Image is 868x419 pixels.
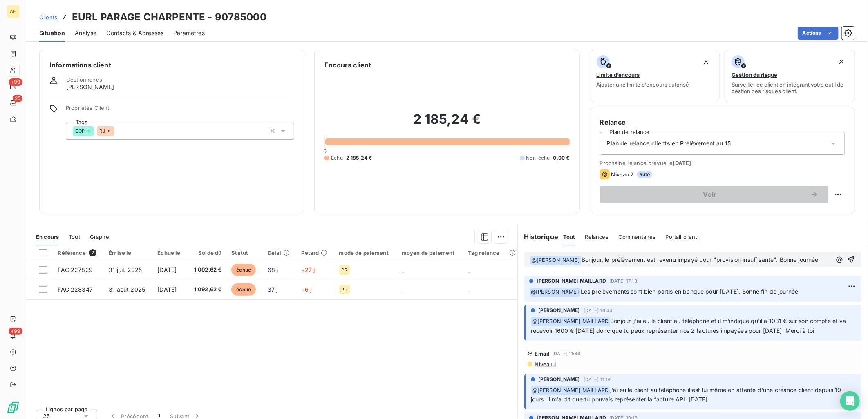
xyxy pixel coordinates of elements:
[534,361,556,368] span: Niveau 1
[301,286,312,293] span: +6 j
[231,250,257,256] div: Statut
[49,60,294,70] h6: Informations client
[666,234,697,240] span: Portail client
[637,171,653,178] span: auto
[402,250,458,256] div: moyen de paiement
[732,81,848,94] span: Surveiller ce client en intégrant votre outil de gestion des risques client.
[231,283,256,296] span: échue
[673,160,691,166] span: [DATE]
[342,287,347,292] span: PR
[75,29,96,37] span: Analyse
[75,129,85,134] span: COP
[607,139,731,147] span: Plan de relance clients en Prélèvement au 15
[840,391,860,411] div: Open Intercom Messenger
[323,148,327,154] span: 0
[66,83,114,91] span: [PERSON_NAME]
[157,266,177,273] span: [DATE]
[611,171,634,178] span: Niveau 2
[600,186,828,203] button: Voir
[530,288,580,297] span: @ [PERSON_NAME]
[537,277,606,285] span: [PERSON_NAME] MAILLARD
[331,154,343,162] span: Échu
[584,377,611,382] span: [DATE] 11:19
[58,249,99,256] div: Référence
[157,250,182,256] div: Échue le
[66,76,102,83] span: Gestionnaires
[268,250,291,256] div: Délai
[39,14,57,20] span: Clients
[531,386,610,395] span: @ [PERSON_NAME] MAILLARD
[39,29,65,37] span: Situation
[798,27,839,40] button: Actions
[13,95,22,102] span: 25
[192,266,222,274] span: 1 092,62 €
[732,71,777,78] span: Gestion du risque
[346,154,372,162] span: 2 185,24 €
[468,250,512,256] div: Tag relance
[531,317,610,326] span: @ [PERSON_NAME] MAILLARD
[531,386,843,403] span: j'ai eu le client au téléphone il est lui même en attente d'une créance client depuis 10 jours. I...
[192,250,222,256] div: Solde dû
[324,60,371,70] h6: Encours client
[609,279,637,283] span: [DATE] 17:13
[725,50,855,102] button: Gestion du risqueSurveiller ce client en intégrant votre outil de gestion des risques client.
[268,266,278,273] span: 68 j
[173,29,205,37] span: Paramètres
[585,234,608,240] span: Relances
[89,249,96,256] span: 2
[157,286,177,293] span: [DATE]
[109,250,148,256] div: Émise le
[99,129,105,134] span: RJ
[58,286,93,293] span: FAC 228347
[301,250,329,256] div: Retard
[582,256,819,263] span: Bonjour, le prélèvement est revenu impayé pour "provision insuffisante". Bonne journée
[597,71,640,78] span: Limite d’encours
[324,111,569,136] h2: 2 185,24 €
[231,264,256,276] span: échue
[618,234,656,240] span: Commentaires
[530,256,581,265] span: @ [PERSON_NAME]
[468,266,470,273] span: _
[90,234,109,240] span: Graphe
[563,234,575,240] span: Tout
[584,308,613,313] span: [DATE] 16:44
[535,350,550,357] span: Email
[531,317,848,334] span: Bonjour, j'ai eu le client au téléphone et il m'indique qu'il a 1031 € sur son compte et va recev...
[600,160,845,166] span: Prochaine relance prévue le
[553,154,570,162] span: 0,00 €
[58,266,93,273] span: FAC 227829
[109,286,145,293] span: 31 août 2025
[339,250,392,256] div: mode de paiement
[610,191,810,198] span: Voir
[590,50,720,102] button: Limite d’encoursAjouter une limite d’encours autorisé
[66,105,294,116] span: Propriétés Client
[39,13,57,21] a: Clients
[301,266,315,273] span: +27 j
[342,267,347,272] span: PR
[538,376,580,383] span: [PERSON_NAME]
[9,78,22,86] span: +99
[518,232,559,242] h6: Historique
[114,127,121,135] input: Ajouter une valeur
[597,81,689,88] span: Ajouter une limite d’encours autorisé
[402,266,404,273] span: _
[7,401,20,414] img: Logo LeanPay
[7,5,20,18] div: AE
[9,328,22,335] span: +99
[402,286,404,293] span: _
[69,234,80,240] span: Tout
[468,286,470,293] span: _
[552,351,580,356] span: [DATE] 11:46
[106,29,163,37] span: Contacts & Adresses
[36,234,59,240] span: En cours
[109,266,142,273] span: 31 juil. 2025
[581,288,799,295] span: Les prélèvements sont bien partis en banque pour [DATE]. Bonne fin de journée
[192,285,222,294] span: 1 092,62 €
[600,117,845,127] h6: Relance
[268,286,278,293] span: 37 j
[538,307,580,314] span: [PERSON_NAME]
[526,154,550,162] span: Non-échu
[72,10,266,25] h3: EURL PARAGE CHARPENTE - 90785000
